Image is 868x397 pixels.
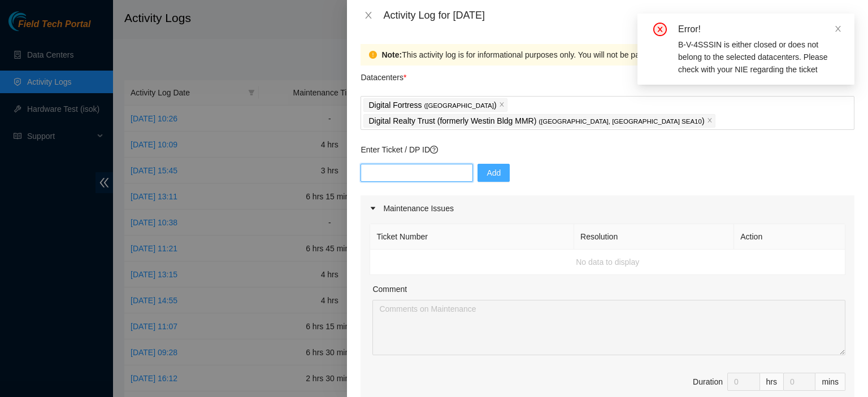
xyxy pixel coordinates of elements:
[815,373,845,391] div: mins
[368,99,496,112] p: Digital Fortress )
[653,23,667,36] span: close-circle
[361,195,854,221] div: Maintenance Issues
[364,11,373,20] span: close
[539,118,702,125] span: ( [GEOGRAPHIC_DATA], [GEOGRAPHIC_DATA] SEA10
[834,25,842,33] span: close
[499,102,505,108] span: close
[368,115,704,128] p: Digital Realty Trust (formerly Westin Bldg MMR) )
[370,205,376,212] span: caret-right
[383,9,854,21] div: Activity Log for [DATE]
[430,146,438,154] span: question-circle
[760,373,784,391] div: hrs
[361,66,406,84] p: Datacenters
[487,167,501,179] span: Add
[372,300,845,355] textarea: Comment
[693,376,723,388] div: Duration
[424,102,494,109] span: ( [GEOGRAPHIC_DATA]
[370,224,574,250] th: Ticket Number
[734,224,845,250] th: Action
[678,38,841,76] div: B-V-4SSSIN is either closed or does not belong to the selected datacenters. Please check with you...
[707,117,713,124] span: close
[370,250,845,275] td: No data to display
[369,51,377,59] span: exclamation-circle
[361,10,376,21] button: Close
[574,224,734,250] th: Resolution
[372,283,407,295] label: Comment
[478,164,510,182] button: Add
[361,143,854,156] p: Enter Ticket / DP ID
[678,23,841,36] div: Error!
[381,49,402,61] strong: Note:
